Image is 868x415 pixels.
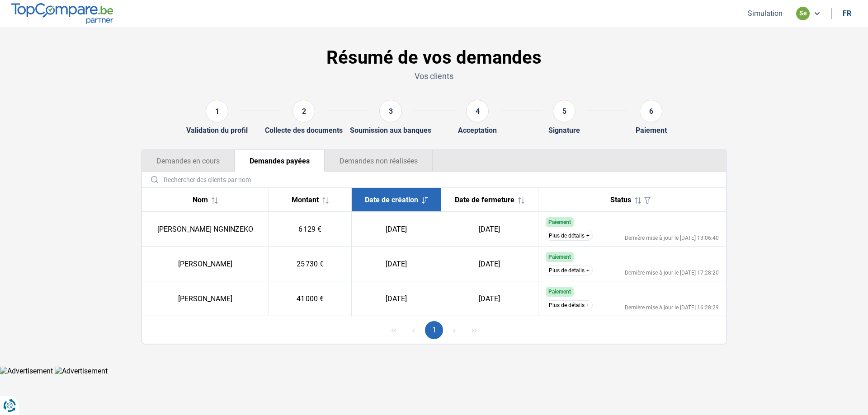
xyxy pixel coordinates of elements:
[546,231,593,241] button: Plus de détails
[141,70,727,82] p: Vos clients
[142,150,235,172] button: Demandes en cours
[745,9,785,18] button: Simulation
[265,126,343,135] div: Collecte des documents
[141,47,727,69] h1: Résumé de vos demandes
[466,100,489,122] div: 4
[365,196,418,204] span: Date de création
[142,212,269,247] td: [PERSON_NAME] NGNINZEKO
[186,126,248,135] div: Validation du profil
[350,126,431,135] div: Soumission aux banques
[11,3,113,23] img: TopCompare.be
[548,219,571,225] span: Paiement
[146,172,722,187] input: Rechercher des clients par nom
[625,235,719,241] div: Dernière mise à jour le [DATE] 13:06:40
[325,150,433,172] button: Demandes non réalisées
[405,321,423,339] button: Previous Page
[351,247,441,281] td: [DATE]
[142,247,269,281] td: [PERSON_NAME]
[465,321,483,339] button: Last Page
[292,196,319,204] span: Montant
[292,100,315,122] div: 2
[553,100,576,122] div: 5
[269,281,351,316] td: 41 000 €
[235,150,325,172] button: Demandes payées
[55,367,108,375] img: Advertisement
[206,100,228,122] div: 1
[445,321,463,339] button: Next Page
[548,126,580,135] div: Signature
[636,126,667,135] div: Paiement
[379,100,402,122] div: 3
[441,247,538,281] td: [DATE]
[441,281,538,316] td: [DATE]
[625,270,719,275] div: Dernière mise à jour le [DATE] 17:28:20
[193,196,208,204] span: Nom
[548,289,571,295] span: Paiement
[455,196,514,204] span: Date de fermeture
[843,9,851,18] div: fr
[351,212,441,247] td: [DATE]
[441,212,538,247] td: [DATE]
[625,305,719,310] div: Dernière mise à jour le [DATE] 16:28:29
[610,196,631,204] span: Status
[269,212,351,247] td: 6 129 €
[458,126,497,135] div: Acceptation
[351,281,441,316] td: [DATE]
[385,321,403,339] button: First Page
[796,7,810,20] div: se
[269,247,351,281] td: 25 730 €
[640,100,662,122] div: 6
[142,281,269,316] td: [PERSON_NAME]
[546,300,593,310] button: Plus de détails
[425,321,443,339] button: Page 1
[548,254,571,260] span: Paiement
[546,266,593,275] button: Plus de détails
